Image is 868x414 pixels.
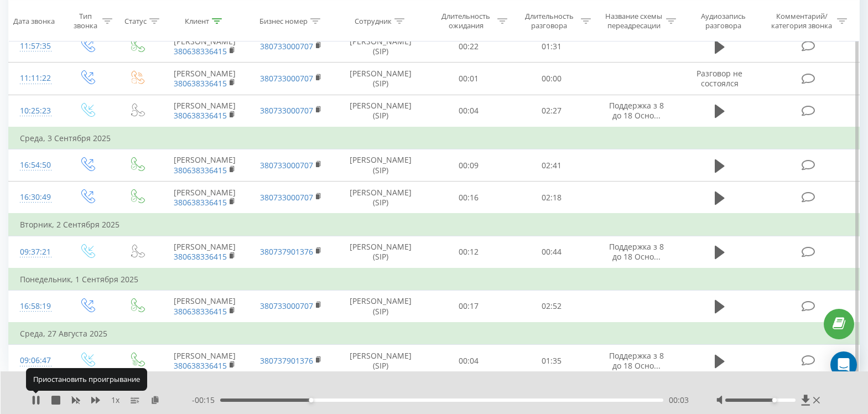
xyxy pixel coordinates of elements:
[162,63,248,95] td: [PERSON_NAME]
[20,154,51,176] div: 16:54:50
[510,95,593,127] td: 02:27
[9,268,860,291] td: Понедельник, 1 Сентября 2025
[427,236,510,268] td: 00:12
[427,345,510,377] td: 00:04
[20,100,51,122] div: 10:25:23
[174,165,227,175] a: 380638336415
[260,192,313,203] a: 380733000707
[162,182,248,214] td: [PERSON_NAME]
[260,73,313,84] a: 380733000707
[690,12,757,30] div: Аудиозапись разговора
[334,30,427,63] td: [PERSON_NAME] (SIP)
[260,105,313,116] a: 380733000707
[334,345,427,377] td: [PERSON_NAME] (SIP)
[609,241,664,262] span: Поддержка з 8 до 18 Осно...
[697,68,742,89] span: Разговор не состоялся
[260,301,313,311] a: 380733000707
[437,12,495,30] div: Длительность ожидания
[510,345,593,377] td: 01:35
[20,68,51,89] div: 11:11:22
[162,30,248,63] td: [PERSON_NAME]
[20,241,51,263] div: 09:37:21
[334,236,427,268] td: [PERSON_NAME] (SIP)
[20,296,51,317] div: 16:58:19
[20,35,51,57] div: 11:57:35
[162,290,248,323] td: [PERSON_NAME]
[9,323,860,345] td: Среда, 27 Августа 2025
[260,160,313,170] a: 380733000707
[26,368,147,390] div: Приостановить проигрывание
[174,197,227,208] a: 380638336415
[355,16,392,25] div: Сотрудник
[334,149,427,182] td: [PERSON_NAME] (SIP)
[260,355,313,366] a: 380737901376
[609,100,664,121] span: Поддержка з 8 до 18 Осно...
[13,16,55,25] div: Дата звонка
[192,395,220,406] span: - 00:15
[174,46,227,56] a: 380638336415
[510,30,593,63] td: 01:31
[259,16,308,25] div: Бизнес номер
[510,290,593,323] td: 02:52
[510,236,593,268] td: 00:44
[309,398,313,402] div: Accessibility label
[334,182,427,214] td: [PERSON_NAME] (SIP)
[162,345,248,377] td: [PERSON_NAME]
[174,78,227,89] a: 380638336415
[510,149,593,182] td: 02:41
[124,16,147,25] div: Статус
[510,63,593,95] td: 00:00
[162,236,248,268] td: [PERSON_NAME]
[334,63,427,95] td: [PERSON_NAME] (SIP)
[174,251,227,262] a: 380638336415
[174,110,227,121] a: 380638336415
[427,290,510,323] td: 00:17
[604,12,663,30] div: Название схемы переадресации
[669,395,689,406] span: 00:03
[9,127,860,149] td: Среда, 3 Сентября 2025
[830,351,857,378] div: Open Intercom Messenger
[334,95,427,127] td: [PERSON_NAME] (SIP)
[260,246,313,257] a: 380737901376
[520,12,578,30] div: Длительность разговора
[174,306,227,317] a: 380638336415
[427,95,510,127] td: 00:04
[20,187,51,208] div: 16:30:49
[427,63,510,95] td: 00:01
[510,182,593,214] td: 02:18
[20,350,51,371] div: 09:06:47
[71,12,99,30] div: Тип звонка
[427,149,510,182] td: 00:09
[162,95,248,127] td: [PERSON_NAME]
[9,214,860,236] td: Вторник, 2 Сентября 2025
[427,182,510,214] td: 00:16
[260,41,313,51] a: 380733000707
[770,12,834,30] div: Комментарий/категория звонка
[185,16,209,25] div: Клиент
[772,398,777,402] div: Accessibility label
[111,395,119,406] span: 1 x
[174,360,227,371] a: 380638336415
[162,149,248,182] td: [PERSON_NAME]
[427,30,510,63] td: 00:22
[609,350,664,371] span: Поддержка з 8 до 18 Осно...
[334,290,427,323] td: [PERSON_NAME] (SIP)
